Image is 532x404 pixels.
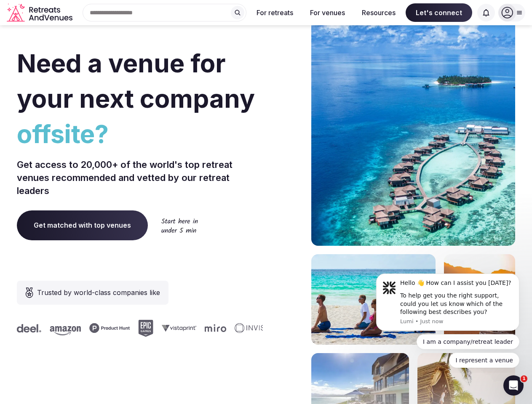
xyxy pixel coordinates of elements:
button: For venues [303,3,352,22]
span: Need a venue for your next company [17,48,255,114]
button: Resources [355,3,402,22]
img: yoga on tropical beach [311,254,436,345]
svg: Epic Games company logo [137,320,152,337]
svg: Invisible company logo [234,323,280,333]
span: Let's connect [406,3,472,22]
iframe: Intercom live chat [503,375,524,396]
img: woman sitting in back of truck with camels [444,254,515,345]
a: Get matched with top venues [17,210,148,240]
svg: Deel company logo [16,324,40,332]
p: Get access to 20,000+ of the world's top retreat venues recommended and vetted by our retreat lea... [17,158,263,197]
iframe: Intercom notifications message [364,266,532,373]
span: offsite? [17,116,263,151]
svg: Miro company logo [204,324,225,332]
img: Start here in under 5 min [161,218,198,233]
svg: Retreats and Venues company logo [7,3,74,22]
button: For retreats [250,3,300,22]
svg: Vistaprint company logo [161,324,195,332]
span: 1 [521,375,527,382]
a: Visit the homepage [7,3,74,22]
span: Trusted by world-class companies like [37,287,160,298]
